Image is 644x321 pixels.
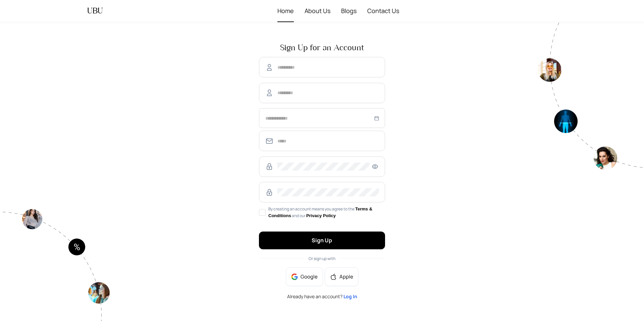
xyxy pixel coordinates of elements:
a: Log In [343,293,357,300]
span: By creating an account means you agree to the and our [266,206,385,219]
img: SmmOVPU3il4LzjOz1YszJ8A9TzvK+6qU9RAAAAAElFTkSuQmCC [265,137,273,145]
img: AmD6MHys3HMLAAAAABJRU5ErkJggg== [267,64,272,71]
button: Sign Up [259,232,385,249]
span: Sign Up [312,237,332,244]
span: eye [371,164,379,170]
button: Google [286,267,323,286]
img: google-BnAmSPDJ.png [291,273,298,280]
img: AmD6MHys3HMLAAAAABJRU5ErkJggg== [267,89,272,96]
span: Or sign up with [309,256,335,261]
span: Sign Up for an Account [259,44,385,52]
span: Already have an account? [287,294,357,299]
img: RzWbU6KsXbv8M5bTtlu7p38kHlzSfb4MlcTUAAAAASUVORK5CYII= [265,188,273,196]
button: appleApple [325,267,359,286]
span: Google [301,273,318,280]
span: apple [330,273,337,280]
img: authpagecirlce2-Tt0rwQ38.png [538,21,644,170]
span: Apple [339,273,353,280]
img: RzWbU6KsXbv8M5bTtlu7p38kHlzSfb4MlcTUAAAAASUVORK5CYII= [265,163,273,171]
a: Privacy Policy [306,213,336,218]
